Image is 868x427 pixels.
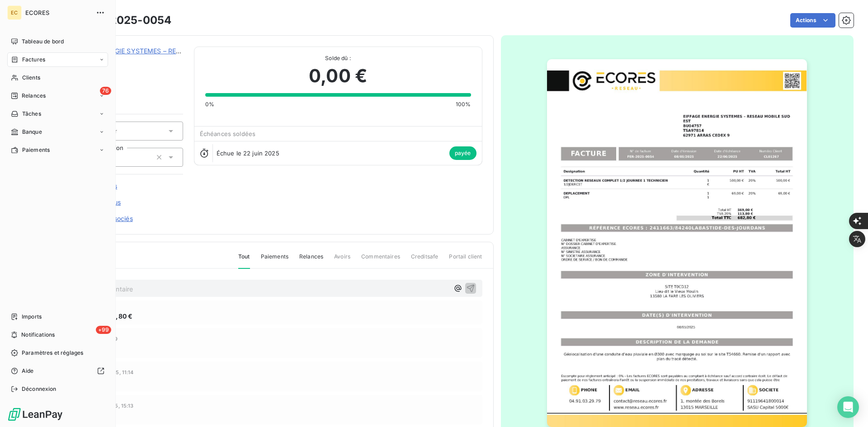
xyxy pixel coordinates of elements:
span: Échéances soldées [200,130,256,137]
span: 0% [205,100,214,108]
span: Relances [22,92,46,100]
span: Tout [238,253,250,269]
span: Imports [22,313,42,321]
span: 100% [456,100,471,108]
span: Paramètres et réglages [22,349,83,357]
span: Factures [22,56,45,64]
span: payée [449,146,476,160]
img: Logo LeanPay [7,407,63,422]
span: 682,80 € [104,311,132,321]
span: 0,00 € [309,62,367,89]
span: Clients [22,74,40,82]
img: invoice_thumbnail [547,59,807,427]
span: Paiements [22,146,50,154]
span: Notifications [21,331,55,339]
h3: FER-2025-0054 [85,12,171,28]
span: Tableau de bord [22,38,64,46]
span: Déconnexion [22,385,57,393]
span: Creditsafe [411,253,439,268]
span: Aide [22,367,34,375]
span: Avoirs [334,253,350,268]
span: 76 [100,87,111,95]
span: Solde dû : [205,54,471,62]
a: EIFFAGE ENERGIE SYSTEMES – RESEAU MOBILE SUD [71,47,235,55]
div: Open Intercom Messenger [837,396,859,418]
span: +99 [96,326,111,334]
span: Portail client [449,253,482,268]
span: Commentaires [361,253,400,268]
span: Banque [22,128,42,136]
span: Paiements [261,253,288,268]
span: ECORES [25,9,90,16]
a: Aide [7,364,108,378]
span: Relances [299,253,323,268]
span: Échue le 22 juin 2025 [217,150,279,157]
button: Actions [790,13,835,28]
div: EC [7,5,22,20]
span: Tâches [22,110,41,118]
